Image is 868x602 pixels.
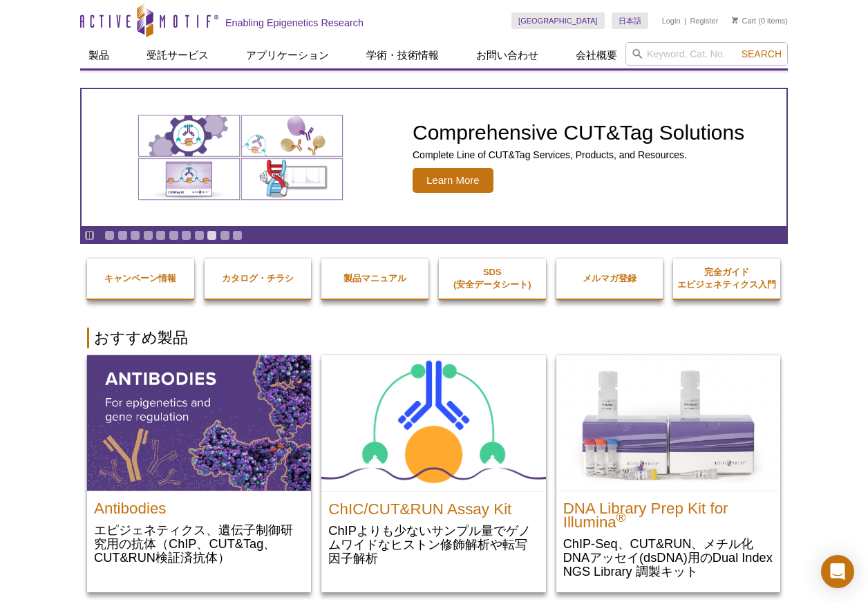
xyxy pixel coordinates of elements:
[690,16,718,26] a: Register
[556,258,663,299] a: メルマガ登録
[556,355,780,592] a: DNA Library Prep Kit for Illumina DNA Library Prep Kit for Illumina® ChIP-Seq、CUT&RUN、メチル化DNAアッセイ...
[104,273,176,283] strong: キャンペーン情報
[742,48,782,59] span: Search
[567,42,625,68] a: 会社概要
[511,12,605,29] a: [GEOGRAPHIC_DATA]
[612,12,648,29] a: 日本語
[413,168,493,193] span: Learn More
[732,16,756,26] a: Cart
[222,273,294,283] strong: カタログ・チラシ
[143,230,153,241] a: Go to slide 4
[673,252,780,305] a: 完全ガイドエピジェネティクス入門
[194,230,205,241] a: Go to slide 8
[87,328,781,348] h2: おすすめ製品
[87,355,311,579] a: All Antibodies Antibodies エピジェネティクス、遺伝子制御研究用の抗体（ChIP、CUT&Tag、CUT&RUN検証済抗体）
[468,42,547,68] a: お問い合わせ
[821,555,854,588] div: Open Intercom Messenger
[232,230,243,241] a: Go to slide 11
[625,42,788,66] input: Keyword, Cat. No.
[321,258,428,299] a: 製品マニュアル
[155,230,166,241] a: Go to slide 5
[413,149,744,161] p: Complete Line of CUT&Tag Services, Products, and Resources.
[358,42,447,68] a: 学術・技術情報
[343,273,406,283] strong: 製品マニュアル
[662,16,681,26] a: Login
[94,523,304,565] p: エピジェネティクス、遺伝子制御研究用の抗体（ChIP、CUT&Tag、CUT&RUN検証済抗体）
[80,42,117,68] a: 製品
[563,536,773,579] p: ChIP-Seq、CUT&RUN、メチル化DNAアッセイ(dsDNA)用のDual Index NGS Library 調製キット
[732,17,738,23] img: Your Cart
[737,48,786,60] button: Search
[616,510,626,525] sup: ®
[453,267,531,290] strong: SDS (安全データシート)
[94,495,304,516] h2: Antibodies
[563,495,773,529] h2: DNA Library Prep Kit for Illumina
[321,355,545,579] a: ChIC/CUT&RUN Assay Kit ChIC/CUT&RUN Assay Kit ChIPよりも少ないサンプル量でゲノムワイドなヒストン修飾解析や転写因子解析
[207,230,217,241] a: Go to slide 9
[82,89,786,226] article: Comprehensive CUT&Tag Solutions
[321,355,545,491] img: ChIC/CUT&RUN Assay Kit
[677,267,776,290] strong: 完全ガイド エピジェネティクス入門
[87,355,311,491] img: All Antibodies
[87,258,194,299] a: キャンペーン情報
[439,252,546,305] a: SDS(安全データシート)
[205,258,312,299] a: カタログ・チラシ
[220,230,230,241] a: Go to slide 10
[181,230,191,241] a: Go to slide 7
[225,17,364,29] h2: Enabling Epigenetics Research
[328,523,538,565] p: ChIPよりも少ないサンプル量でゲノムワイドなヒストン修飾解析や転写因子解析
[556,355,780,491] img: DNA Library Prep Kit for Illumina
[137,114,344,201] img: Various genetic charts and diagrams.
[84,230,95,241] a: Toggle autoplay
[104,230,115,241] a: Go to slide 1
[583,273,636,283] strong: メルマガ登録
[732,12,788,29] li: (0 items)
[238,42,337,68] a: アプリケーション
[684,12,686,29] li: |
[328,496,538,516] h2: ChIC/CUT&RUN Assay Kit
[82,89,786,226] a: Various genetic charts and diagrams. Comprehensive CUT&Tag Solutions Complete Line of CUT&Tag Ser...
[169,230,179,241] a: Go to slide 6
[130,230,140,241] a: Go to slide 3
[117,230,128,241] a: Go to slide 2
[413,122,744,143] h2: Comprehensive CUT&Tag Solutions
[138,42,217,68] a: 受託サービス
